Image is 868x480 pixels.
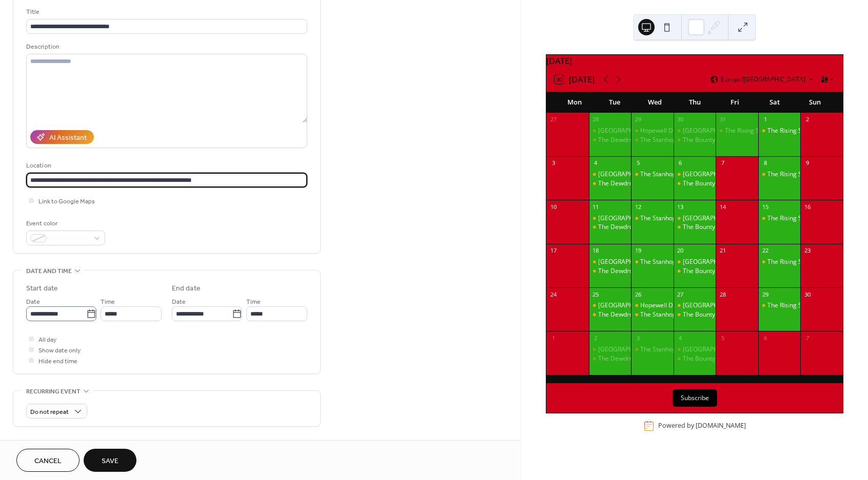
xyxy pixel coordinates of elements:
[761,116,769,123] div: 1
[551,72,598,87] button: 30[DATE]
[555,92,595,113] div: Mon
[683,310,715,319] div: The Bounty
[683,301,860,310] div: [GEOGRAPHIC_DATA] - [PERSON_NAME][GEOGRAPHIC_DATA]
[674,354,716,363] div: The Bounty
[592,334,600,342] div: 2
[758,127,801,135] div: The Rising Sun
[26,160,305,171] div: Location
[589,127,632,135] div: Gillingham Business Park
[549,159,557,167] div: 3
[38,335,56,345] span: All day
[589,310,632,319] div: The Dewdrop
[715,92,755,113] div: Fri
[589,179,632,188] div: The Dewdrop
[640,310,762,319] div: The Stanhope Arms, [GEOGRAPHIC_DATA]
[589,258,632,266] div: Gillingham Business Park
[683,179,715,188] div: The Bounty
[16,449,80,472] button: Cancel
[683,267,715,276] div: The Bounty
[719,116,726,123] div: 31
[546,55,843,67] div: [DATE]
[755,92,795,113] div: Sat
[719,247,726,255] div: 21
[26,297,40,307] span: Date
[795,92,835,113] div: Sun
[683,354,715,363] div: The Bounty
[640,301,684,310] div: Hopewell Drive
[640,258,762,266] div: The Stanhope Arms, [GEOGRAPHIC_DATA]
[84,449,136,472] button: Save
[683,170,860,179] div: [GEOGRAPHIC_DATA] - [PERSON_NAME][GEOGRAPHIC_DATA]
[589,170,632,179] div: Gillingham Business Park
[767,214,809,223] div: The Rising Sun
[549,116,557,123] div: 27
[26,386,81,397] span: Recurring event
[683,223,715,232] div: The Bounty
[589,267,632,276] div: The Dewdrop
[598,170,660,179] div: [GEOGRAPHIC_DATA]
[674,127,716,135] div: Medway City Estate - Sir Thomas Longley Road
[677,203,684,211] div: 13
[631,136,674,144] div: The Stanhope Arms, Brastead
[634,334,642,342] div: 3
[640,136,762,144] div: The Stanhope Arms, [GEOGRAPHIC_DATA]
[589,301,632,310] div: Gillingham Business Park
[598,310,637,319] div: The Dewdrop
[758,170,801,179] div: The Rising Sun
[634,203,642,211] div: 12
[589,214,632,223] div: Gillingham Business Park
[589,136,632,144] div: The Dewdrop
[38,356,77,367] span: Hide end time
[549,334,557,342] div: 1
[631,310,674,319] div: The Stanhope Arms, Brastead
[677,247,684,255] div: 20
[598,136,637,144] div: The Dewdrop
[761,290,769,298] div: 29
[803,334,811,342] div: 7
[26,283,58,294] div: Start date
[631,258,674,266] div: The Stanhope Arms, Brastead
[719,203,726,211] div: 14
[640,214,762,223] div: The Stanhope Arms, [GEOGRAPHIC_DATA]
[101,297,115,307] span: Time
[26,266,72,277] span: Date and time
[761,159,769,167] div: 8
[592,247,600,255] div: 18
[758,214,801,223] div: The Rising Sun
[674,214,716,223] div: Medway City Estate - Sir Thomas Longley Road
[761,334,769,342] div: 6
[589,223,632,232] div: The Dewdrop
[598,223,637,232] div: The Dewdrop
[767,258,809,266] div: The Rising Sun
[719,334,726,342] div: 5
[592,159,600,167] div: 4
[767,301,809,310] div: The Rising Sun
[30,130,94,144] button: AI Assistant
[683,214,860,223] div: [GEOGRAPHIC_DATA] - [PERSON_NAME][GEOGRAPHIC_DATA]
[34,456,62,467] span: Cancel
[767,170,809,179] div: The Rising Sun
[725,127,766,135] div: The Rising Sun
[803,159,811,167] div: 9
[26,218,103,229] div: Event color
[803,116,811,123] div: 2
[598,354,637,363] div: The Dewdrop
[658,422,746,430] div: Powered by
[721,76,805,82] span: Europe/[GEOGRAPHIC_DATA]
[761,203,769,211] div: 15
[674,267,716,276] div: The Bounty
[674,179,716,188] div: The Bounty
[592,116,600,123] div: 28
[102,456,119,467] span: Save
[598,301,660,310] div: [GEOGRAPHIC_DATA]
[172,297,186,307] span: Date
[635,92,675,113] div: Wed
[172,283,201,294] div: End date
[803,290,811,298] div: 30
[719,159,726,167] div: 7
[631,301,674,310] div: Hopewell Drive
[640,345,762,354] div: The Stanhope Arms, [GEOGRAPHIC_DATA]
[549,290,557,298] div: 24
[598,127,660,135] div: [GEOGRAPHIC_DATA]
